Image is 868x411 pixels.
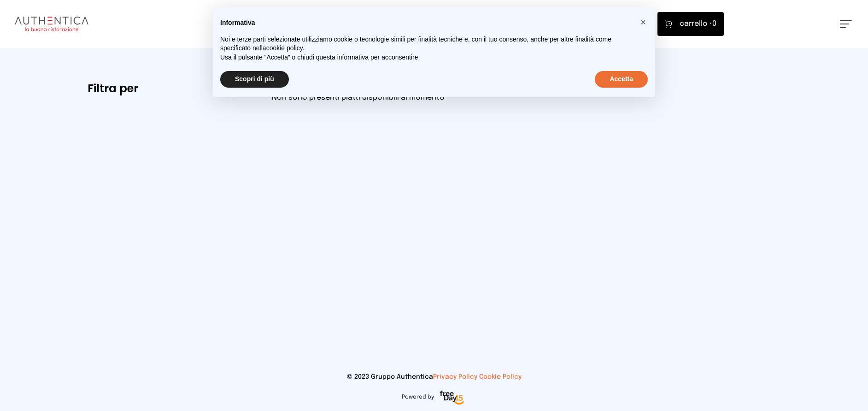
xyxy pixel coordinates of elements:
span: 0 [680,18,716,30]
button: Chiudi questa informativa [636,15,651,30]
button: Scopri di più [220,71,289,88]
a: cookie policy [266,44,303,52]
p: Usa il pulsante “Accetta” o chiudi questa informativa per acconsentire. [220,53,633,62]
p: © 2023 Gruppo Authentica [15,372,853,381]
span: × [640,17,646,27]
button: Accetta [595,71,648,88]
h6: Filtra per [88,81,257,96]
a: Cookie Policy [479,374,522,380]
span: carrello • [680,18,712,30]
h2: Informativa [220,18,633,28]
a: Privacy Policy [433,374,477,380]
img: logo-freeday.3e08031.png [438,389,467,407]
span: Powered by [402,393,434,401]
button: carrello •0 [657,12,724,36]
img: logo.8f33a47.png [15,17,88,31]
p: Noi e terze parti selezionate utilizziamo cookie o tecnologie simili per finalità tecniche e, con... [220,35,633,53]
